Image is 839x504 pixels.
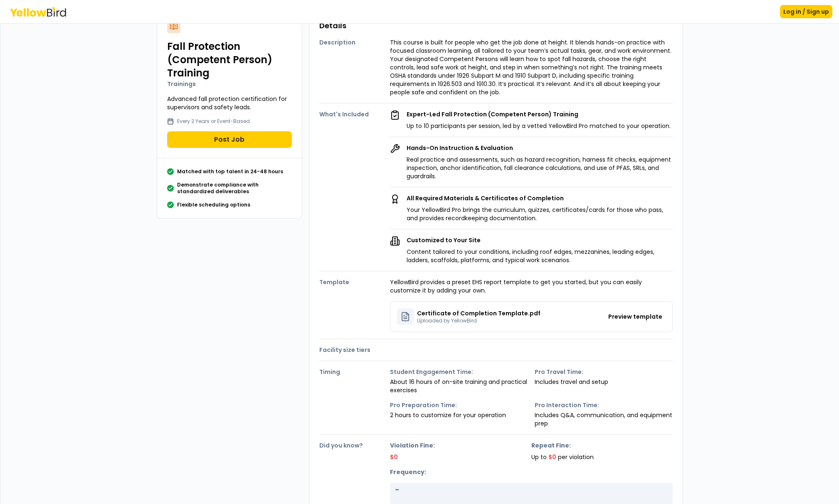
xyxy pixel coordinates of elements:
[319,110,390,118] h4: What's Included
[390,38,673,96] p: This course is built for people who get the job done at height. It blends hands-on practice with ...
[319,38,390,47] h4: Description
[177,118,250,125] p: Every 2 Years or Event-Based
[535,368,673,376] strong: Pro Travel Time:
[535,401,673,409] strong: Pro Interaction Time:
[780,5,832,18] button: Log in / Sign up
[390,368,528,376] strong: Student Engagement Time:
[417,317,540,324] p: Uploaded by YellowBird
[390,468,673,476] strong: Frequency:
[167,95,292,111] p: Advanced fall protection certification for supervisors and safety leads.
[390,441,531,450] strong: Violation Fine:
[177,182,292,195] p: Demonstrate compliance with standardized deliverables
[535,411,673,428] p: Includes Q&A, communication, and equipment prep
[407,122,671,130] p: Up to 10 participants per session, led by a vetted YellowBird Pro matched to your operation.
[417,309,540,317] p: Certificate of Completion Template.pdf
[407,110,671,118] p: Expert-Led Fall Protection (Competent Person) Training
[407,144,673,152] p: Hands-On Instruction & Evaluation
[177,202,250,208] p: Flexible scheduling options
[390,378,528,394] p: About 16 hours of on-site training and practical exercises
[548,453,556,461] span: $0
[319,346,390,354] h4: Facility size tiers
[407,206,673,222] p: Your YellowBird Pro brings the curriculum, quizzes, certificates/cards for those who pass, and pr...
[531,441,673,450] strong: Repeat Fine:
[390,411,528,419] p: 2 hours to customize for your operation
[407,194,673,202] p: All Required Materials & Certificates of Completion
[167,40,292,80] h2: Fall Protection (Competent Person) Training
[407,236,673,244] p: Customized to Your Site
[319,441,390,450] h4: Did you know?
[167,131,292,148] button: Post Job
[167,80,292,88] p: Trainings
[531,453,673,461] p: Up to per violation
[395,488,668,496] p: " "
[319,368,390,376] h4: Timing
[177,168,283,175] p: Matched with top talent in 24-48 hours
[407,155,673,180] p: Real practice and assessments, such as hazard recognition, harness fit checks, equipment inspecti...
[319,20,673,32] h3: Details
[390,401,528,409] strong: Pro Preparation Time:
[319,278,390,286] h4: Template
[407,248,673,264] p: Content tailored to your conditions, including roof edges, mezzanines, leading edges, ladders, sc...
[535,378,673,386] p: Includes travel and setup
[605,310,666,323] button: Preview template
[390,278,673,295] p: YellowBird provides a preset EHS report template to get you started, but you can easily customize...
[390,453,531,461] p: $0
